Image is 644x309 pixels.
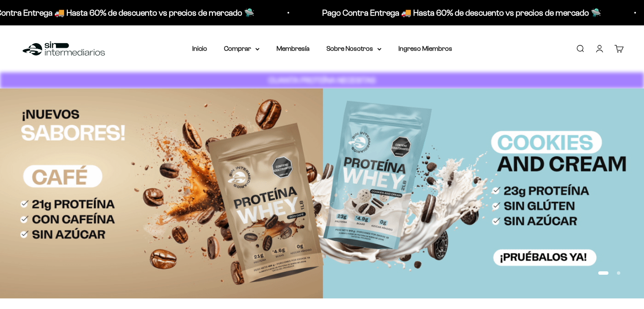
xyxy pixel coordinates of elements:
[268,76,376,85] strong: CUANTA PROTEÍNA NECESITAS
[192,45,207,52] a: Inicio
[398,45,452,52] a: Ingreso Miembros
[224,43,260,54] summary: Comprar
[311,6,590,19] p: Pago Contra Entrega 🚚 Hasta 60% de descuento vs precios de mercado 🛸
[276,45,310,52] a: Membresía
[326,43,381,54] summary: Sobre Nosotros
